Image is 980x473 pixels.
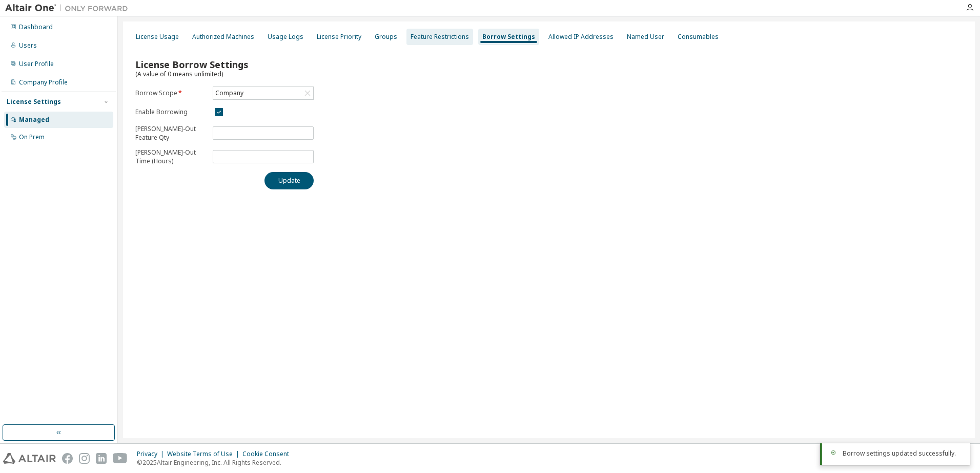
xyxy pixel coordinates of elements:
div: License Priority [317,33,361,41]
img: altair_logo.svg [3,453,56,464]
div: License Settings [7,98,61,106]
div: Website Terms of Use [167,450,242,458]
div: User Profile [19,60,54,68]
label: Borrow Scope [135,89,207,97]
p: [PERSON_NAME]-Out Time (Hours) [135,148,207,165]
div: Company [214,88,245,99]
img: linkedin.svg [96,453,107,464]
div: Authorized Machines [192,33,254,41]
div: Borrow settings updated successfully. [843,449,962,458]
div: Usage Logs [268,33,303,41]
div: Feature Restrictions [411,33,469,41]
div: Privacy [137,450,167,458]
div: Company [213,87,313,99]
div: Allowed IP Addresses [548,33,614,41]
label: Enable Borrowing [135,108,207,116]
img: facebook.svg [62,453,73,464]
button: Update [264,172,314,189]
div: Cookie Consent [242,450,295,458]
div: Groups [375,33,397,41]
p: [PERSON_NAME]-Out Feature Qty [135,124,207,142]
div: Managed [19,116,49,124]
div: Dashboard [19,23,53,31]
span: (A value of 0 means unlimited) [135,70,223,78]
div: Company Profile [19,78,68,87]
div: License Usage [136,33,179,41]
div: Borrow Settings [482,33,535,41]
div: Users [19,41,37,50]
div: On Prem [19,133,45,141]
div: Named User [627,33,664,41]
img: Altair One [5,3,133,13]
img: instagram.svg [79,453,90,464]
img: youtube.svg [113,453,128,464]
span: License Borrow Settings [135,58,248,71]
div: Consumables [678,33,719,41]
p: © 2025 Altair Engineering, Inc. All Rights Reserved. [137,458,295,467]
